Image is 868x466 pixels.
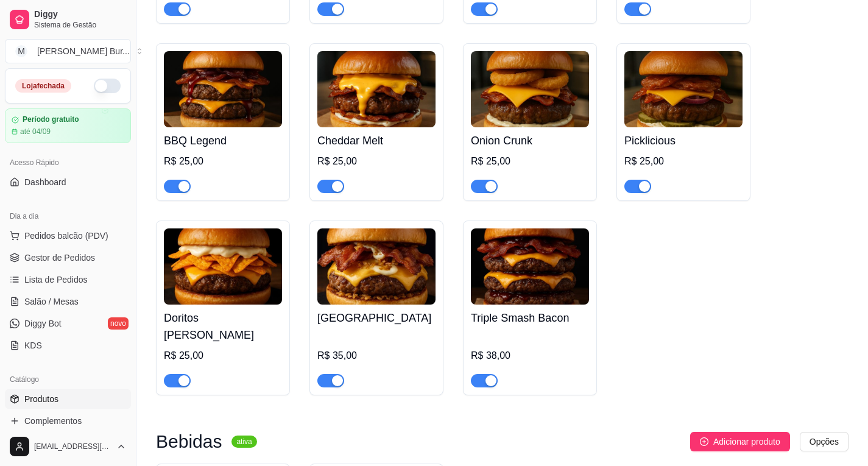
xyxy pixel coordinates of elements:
[5,5,131,34] a: DiggySistema de Gestão
[700,437,708,446] span: plus-circle
[164,154,282,169] div: R$ 25,00
[5,172,131,192] a: Dashboard
[471,228,589,305] img: product-image
[15,45,27,57] span: M
[24,295,79,308] span: Salão / Mesas
[5,370,131,389] div: Catálogo
[5,248,131,267] a: Gestor de Pedidos
[471,309,589,327] h4: Triple Smash Bacon
[471,132,589,149] h4: Onion Crunk
[5,153,131,172] div: Acesso Rápido
[5,292,131,311] a: Salão / Mesas
[317,228,436,305] img: product-image
[24,230,108,242] span: Pedidos balcão (PDV)
[5,411,131,431] a: Complementos
[15,79,71,93] div: Loja fechada
[24,393,58,405] span: Produtos
[317,51,436,127] img: product-image
[317,309,436,327] h4: [GEOGRAPHIC_DATA]
[24,415,82,427] span: Complementos
[5,432,131,461] button: [EMAIL_ADDRESS][DOMAIN_NAME]
[5,270,131,289] a: Lista de Pedidos
[164,132,282,149] h4: BBQ Legend
[94,79,121,93] button: Alterar Status
[624,132,743,149] h4: Picklicious
[5,226,131,245] button: Pedidos balcão (PDV)
[317,154,436,169] div: R$ 25,00
[24,317,62,330] span: Diggy Bot
[690,432,790,451] button: Adicionar produto
[164,228,282,305] img: product-image
[624,51,743,127] img: product-image
[5,314,131,333] a: Diggy Botnovo
[23,115,79,124] article: Período gratuito
[156,434,222,449] h3: Bebidas
[34,20,126,30] span: Sistema de Gestão
[164,309,282,344] h4: Doritos [PERSON_NAME]
[471,51,589,127] img: product-image
[5,336,131,355] a: KDS
[24,274,88,286] span: Lista de Pedidos
[24,339,42,351] span: KDS
[317,348,436,363] div: R$ 35,00
[20,127,51,136] article: até 04/09
[713,435,780,448] span: Adicionar produto
[800,432,849,451] button: Opções
[164,348,282,363] div: R$ 25,00
[34,9,126,20] span: Diggy
[231,436,256,448] sup: ativa
[5,39,131,63] button: Select a team
[164,51,282,127] img: product-image
[471,154,589,169] div: R$ 25,00
[471,348,589,363] div: R$ 38,00
[24,176,66,188] span: Dashboard
[24,252,95,264] span: Gestor de Pedidos
[810,435,839,448] span: Opções
[5,108,131,143] a: Período gratuitoaté 04/09
[624,154,743,169] div: R$ 25,00
[317,132,436,149] h4: Cheddar Melt
[37,45,130,57] div: [PERSON_NAME] Bur ...
[34,442,111,451] span: [EMAIL_ADDRESS][DOMAIN_NAME]
[5,207,131,226] div: Dia a dia
[5,389,131,409] a: Produtos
